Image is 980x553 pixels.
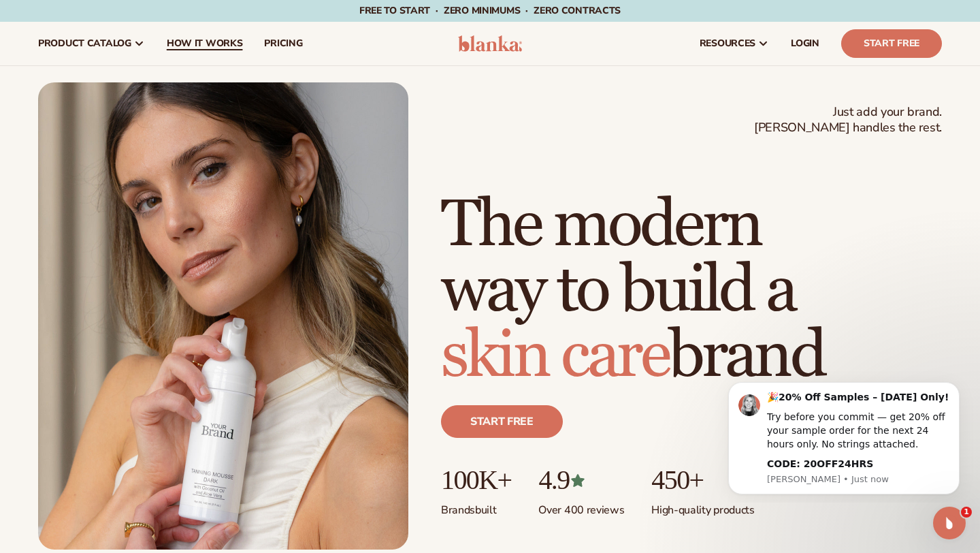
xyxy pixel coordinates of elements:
a: Start free [441,405,563,438]
span: skin care [441,316,668,396]
img: Female holding tanning mousse. [38,82,408,550]
span: How It Works [167,38,243,49]
p: Brands built [441,495,511,518]
a: resources [689,22,780,65]
span: LOGIN [791,38,819,49]
p: 100K+ [441,465,511,495]
span: resources [700,38,755,49]
span: 1 [961,507,972,518]
a: Start Free [841,29,942,58]
span: product catalog [38,38,131,49]
span: pricing [264,38,302,49]
p: Over 400 reviews [538,495,624,518]
a: product catalog [27,22,156,65]
a: pricing [253,22,313,65]
img: logo [458,35,523,52]
h1: The modern way to build a brand [441,193,942,389]
p: High-quality products [651,495,754,518]
iframe: Intercom notifications message [708,370,980,503]
p: 4.9 [538,465,624,495]
a: LOGIN [780,22,830,65]
span: Just add your brand. [PERSON_NAME] handles the rest. [754,104,942,136]
span: Free to start · ZERO minimums · ZERO contracts [359,4,621,17]
a: How It Works [156,22,254,65]
p: 450+ [651,465,754,495]
iframe: Intercom live chat [933,507,966,539]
